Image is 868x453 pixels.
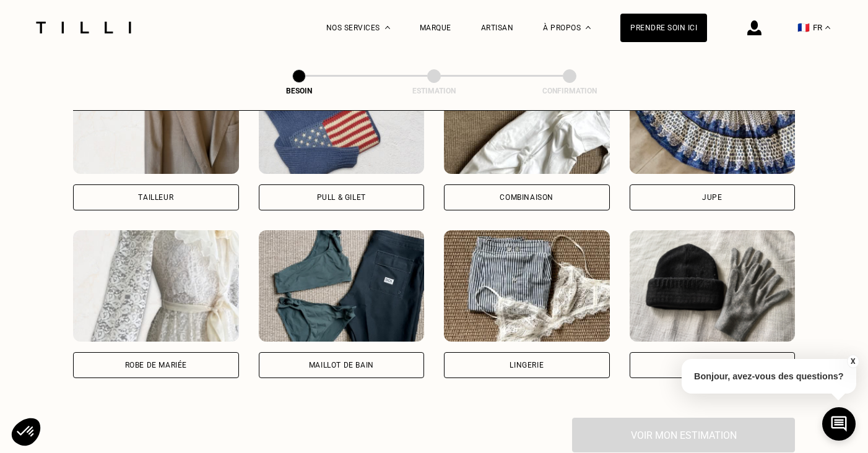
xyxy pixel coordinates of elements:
div: Combinaison [500,194,553,201]
a: Prendre soin ici [620,14,707,42]
img: Tilli retouche votre Robe de mariée [73,230,239,342]
div: Robe de mariée [125,361,187,369]
div: Confirmation [508,87,631,95]
img: Tilli retouche votre Jupe [630,63,796,174]
a: Marque [420,24,451,32]
div: Estimation [372,87,496,95]
div: Besoin [237,87,361,95]
img: Tilli retouche votre Accessoires [630,230,796,342]
button: X [846,355,859,368]
img: Tilli retouche votre Lingerie [444,230,610,342]
img: Tilli retouche votre Pull & gilet [259,63,425,174]
img: Tilli retouche votre Tailleur [73,63,239,174]
div: Maillot de bain [309,361,374,369]
img: Menu déroulant à propos [586,26,591,29]
img: Logo du service de couturière Tilli [32,22,136,33]
div: Lingerie [510,361,544,369]
a: Artisan [481,24,514,32]
img: Menu déroulant [385,26,390,29]
img: menu déroulant [825,26,830,29]
div: Tailleur [138,194,173,201]
div: Jupe [702,194,722,201]
p: Bonjour, avez-vous des questions? [682,359,856,394]
img: icône connexion [747,20,762,35]
div: Pull & gilet [317,194,366,201]
span: 🇫🇷 [797,22,810,33]
img: Tilli retouche votre Maillot de bain [259,230,425,342]
img: Tilli retouche votre Combinaison [444,63,610,174]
